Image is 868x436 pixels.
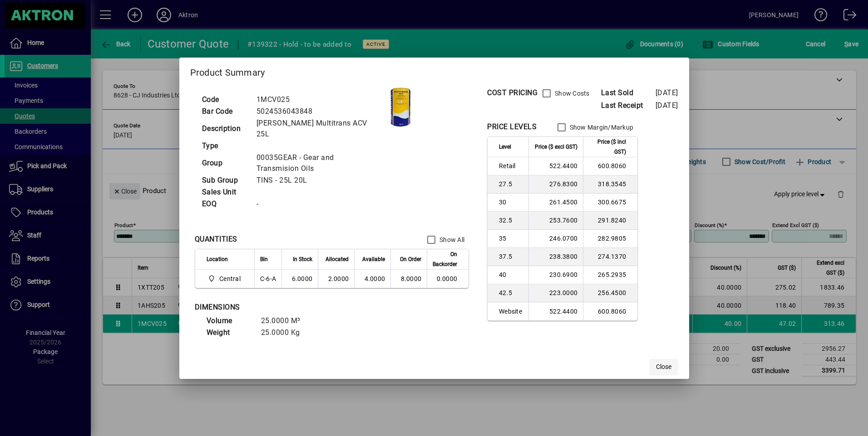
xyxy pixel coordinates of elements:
[256,315,311,327] td: 25.0000 M³
[656,362,671,372] span: Close
[207,254,228,264] span: Location
[293,254,312,264] span: In Stock
[553,89,590,98] label: Show Costs
[252,152,383,174] td: 00035GEAR - Gear and Transmision Oils
[252,117,383,140] td: [PERSON_NAME] Multitrans ACV 25L
[197,152,252,174] td: Group
[583,212,637,230] td: 291.8240
[197,140,252,152] td: Type
[260,254,268,264] span: Bin
[528,248,583,266] td: 238.3800
[438,235,464,244] label: Show All
[528,302,583,320] td: 522.4400
[499,288,523,297] span: 42.5
[528,266,583,284] td: 230.6900
[568,123,634,132] label: Show Margin/Markup
[207,273,244,284] span: Central
[383,84,417,130] img: contain
[656,88,678,97] span: [DATE]
[499,252,523,261] span: 37.5
[583,284,637,302] td: 256.4500
[400,254,421,264] span: On Order
[487,121,537,132] div: PRICE LEVELS
[583,266,637,284] td: 265.2935
[528,212,583,230] td: 253.7600
[325,254,349,264] span: Allocated
[583,194,637,212] td: 300.6675
[528,157,583,175] td: 522.4400
[528,284,583,302] td: 223.0000
[528,230,583,248] td: 246.0700
[318,270,354,288] td: 2.0000
[433,249,457,269] span: On Backorder
[354,270,390,288] td: 4.0000
[656,101,678,110] span: [DATE]
[219,274,241,283] span: Central
[499,234,523,243] span: 35
[179,58,689,84] h2: Product Summary
[256,327,311,339] td: 25.0000 Kg
[499,307,523,316] span: Website
[528,194,583,212] td: 261.4500
[535,142,577,152] span: Price ($ excl GST)
[197,198,252,210] td: EOQ
[499,216,523,225] span: 32.5
[583,248,637,266] td: 274.1370
[197,174,252,186] td: Sub Group
[401,275,422,282] span: 8.0000
[589,137,626,157] span: Price ($ incl GST)
[499,198,523,207] span: 30
[583,230,637,248] td: 282.9805
[195,302,422,313] div: DIMENSIONS
[197,106,252,117] td: Bar Code
[649,359,678,375] button: Close
[427,270,469,288] td: 0.0000
[362,254,385,264] span: Available
[583,175,637,194] td: 318.3545
[252,94,383,106] td: 1MCV025
[252,174,383,186] td: TINS - 25L 20L
[197,94,252,106] td: Code
[601,87,656,98] span: Last Sold
[281,270,318,288] td: 6.0000
[252,106,383,117] td: 5024536043848
[195,234,237,245] div: QUANTITIES
[601,100,656,111] span: Last Receipt
[499,179,523,189] span: 27.5
[487,87,538,98] div: COST PRICING
[202,327,256,339] td: Weight
[202,315,256,327] td: Volume
[499,142,511,152] span: Level
[583,157,637,175] td: 600.8060
[254,270,281,288] td: C-6-A
[197,186,252,198] td: Sales Unit
[252,198,383,210] td: -
[583,302,637,320] td: 600.8060
[528,175,583,194] td: 276.8300
[499,161,523,170] span: Retail
[197,117,252,140] td: Description
[499,270,523,279] span: 40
